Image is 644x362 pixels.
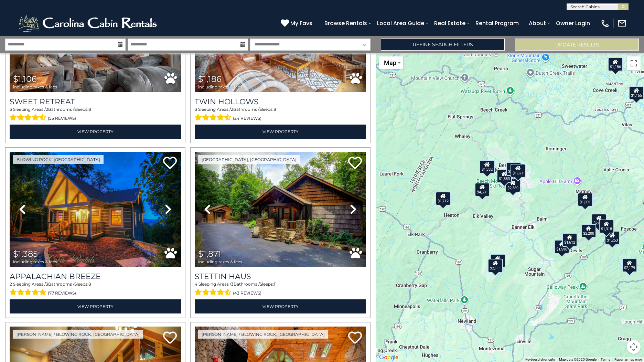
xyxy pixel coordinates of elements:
[198,330,328,339] a: [PERSON_NAME] / Blowing Rock, [GEOGRAPHIC_DATA]
[290,19,312,28] span: My Favs
[505,179,520,192] div: $2,389
[497,169,512,183] div: $1,883
[233,114,261,123] span: (24 reviews)
[198,249,221,259] span: $1,871
[10,299,181,313] a: View Property
[581,224,596,238] div: $2,200
[274,281,277,287] span: 11
[195,299,366,313] a: View Property
[374,17,428,29] a: Local Area Guide
[13,74,37,84] span: $1,106
[198,74,222,84] span: $1,186
[163,156,177,171] a: Add to favorites
[10,97,181,106] a: Sweet Retreat
[525,357,555,362] button: Keyboard shortcuts
[195,272,366,281] a: Stettin Haus
[627,340,641,354] button: Map camera controls
[231,281,234,287] span: 3
[511,164,526,178] div: $1,871
[10,125,181,139] a: View Property
[10,281,12,287] span: 2
[46,281,48,287] span: 3
[578,193,593,206] div: $1,091
[605,231,620,245] div: $1,253
[195,125,366,139] a: View Property
[431,17,469,29] a: Real Estate
[475,183,490,196] div: $4,631
[601,358,610,361] a: Terms (opens in new tab)
[48,289,76,298] span: (77 reviews)
[381,39,505,51] a: Refine Search Filters
[13,155,104,164] a: Blowing Rock, [GEOGRAPHIC_DATA]
[515,39,639,51] button: Update Results
[617,19,627,28] img: mail-regular-white.png
[506,162,521,176] div: $2,151
[195,107,197,112] span: 3
[10,106,181,123] div: Sleeping Areas / Bathrooms / Sleeps:
[562,233,577,247] div: $1,612
[88,281,91,287] span: 8
[10,281,181,298] div: Sleeping Areas / Bathrooms / Sleeps:
[629,86,644,100] div: $1,165
[10,152,181,267] img: thumbnail_163265493.jpeg
[608,57,623,71] div: $1,186
[281,19,314,28] a: My Favs
[600,19,610,28] img: phone-regular-white.png
[488,259,503,273] div: $2,111
[622,258,637,272] div: $2,179
[379,56,403,69] button: Change map style
[48,114,76,123] span: (55 reviews)
[13,330,143,339] a: [PERSON_NAME] / Blowing Rock, [GEOGRAPHIC_DATA]
[233,289,261,298] span: (43 reviews)
[480,160,495,174] div: $1,332
[195,97,366,106] a: Twin Hollows
[627,56,641,70] button: Toggle fullscreen view
[377,353,400,362] img: Google
[198,259,242,264] span: including taxes & fees
[348,331,362,345] a: Add to favorites
[46,107,48,112] span: 2
[10,272,181,281] a: Appalachian Breeze
[591,214,607,227] div: $2,807
[614,358,642,361] a: Report a map error
[525,17,549,29] a: About
[13,259,57,264] span: including taxes & fees
[554,240,569,254] div: $1,598
[552,17,593,29] a: Owner Login
[377,353,400,362] a: Open this area in Google Maps (opens a new window)
[436,192,451,205] div: $1,712
[195,281,366,298] div: Sleeping Areas / Bathrooms / Sleeps:
[599,220,614,233] div: $1,318
[273,107,276,112] span: 8
[10,107,12,112] span: 3
[231,107,233,112] span: 2
[472,17,522,29] a: Rental Program
[198,85,242,89] span: including taxes & fees
[384,59,396,66] span: Map
[13,249,38,259] span: $1,385
[195,152,366,267] img: thumbnail_163263081.jpeg
[559,358,597,361] span: Map data ©2025 Google
[198,155,300,164] a: [GEOGRAPHIC_DATA], [GEOGRAPHIC_DATA]
[321,17,371,29] a: Browse Rentals
[163,331,177,345] a: Add to favorites
[13,85,57,89] span: including taxes & fees
[490,254,505,268] div: $1,511
[17,13,160,34] img: White-1-2.png
[195,281,197,287] span: 4
[348,156,362,171] a: Add to favorites
[195,106,366,123] div: Sleeping Areas / Bathrooms / Sleeps:
[88,107,91,112] span: 8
